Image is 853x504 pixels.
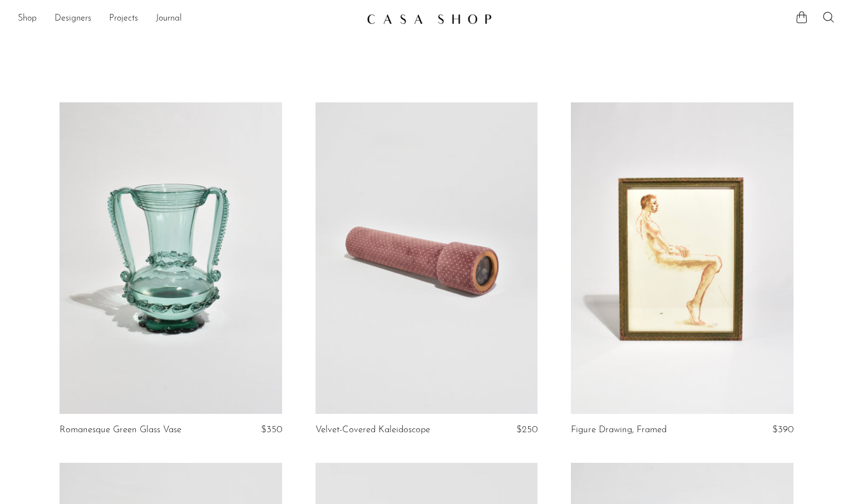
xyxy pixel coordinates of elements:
a: Journal [156,12,182,26]
ul: NEW HEADER MENU [18,9,358,28]
nav: Desktop navigation [18,9,358,28]
a: Projects [109,12,138,26]
a: Romanesque Green Glass Vase [60,425,181,435]
a: Velvet-Covered Kaleidoscope [315,425,430,435]
a: Designers [55,12,91,26]
span: $250 [516,425,538,434]
span: $350 [261,425,282,434]
a: Shop [18,12,37,26]
a: Figure Drawing, Framed [571,425,667,435]
span: $390 [772,425,793,434]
